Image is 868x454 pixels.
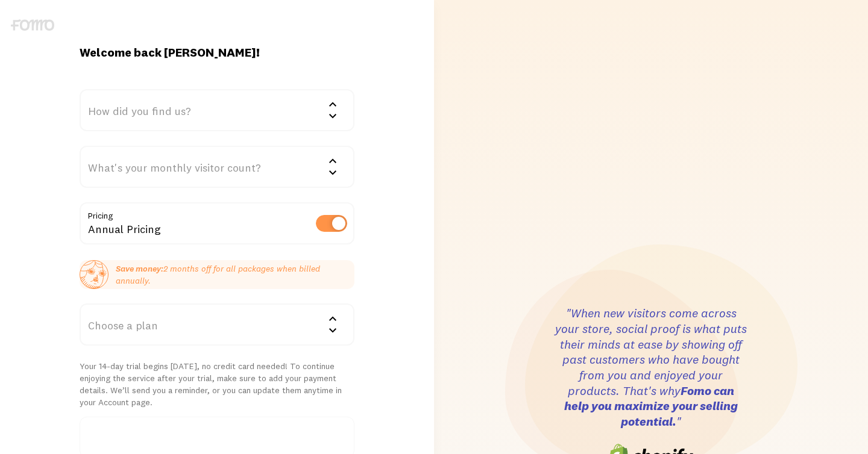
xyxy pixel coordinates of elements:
div: How did you find us? [80,89,354,131]
div: Choose a plan [80,303,354,346]
h3: "When new visitors come across your store, social proof is what puts their minds at ease by showi... [555,305,747,429]
h1: Welcome back [PERSON_NAME]! [80,45,354,60]
div: What's your monthly visitor count? [80,146,354,188]
p: Your 14-day trial begins [DATE], no credit card needed! To continue enjoying the service after yo... [80,360,354,408]
strong: Save money: [116,263,163,274]
img: fomo-logo-gray-b99e0e8ada9f9040e2984d0d95b3b12da0074ffd48d1e5cb62ac37fc77b0b268.svg [11,19,54,31]
div: Annual Pricing [80,202,354,246]
iframe: Cadre de saisie sécurisé pour le paiement par carte [87,432,347,443]
p: 2 months off for all packages when billed annually. [116,263,354,287]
